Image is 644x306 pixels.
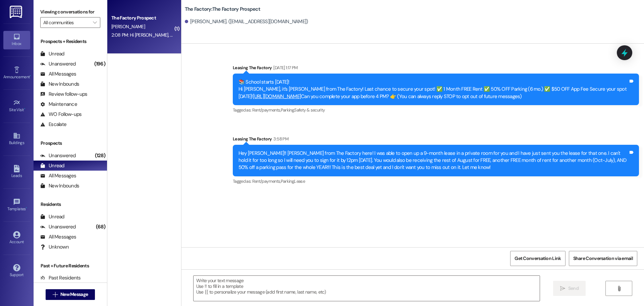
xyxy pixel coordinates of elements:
div: Unread [40,50,64,57]
div: Residents [34,201,107,208]
a: [URL][DOMAIN_NAME] [253,93,301,100]
i:  [93,20,97,25]
a: Account [3,229,30,247]
div: Past + Future Residents [34,262,107,269]
div: Tagged as: [233,105,639,115]
button: Get Conversation Link [510,251,565,266]
div: Unread [40,213,64,220]
div: (196) [93,59,107,69]
span: Parking , [281,107,294,113]
button: New Message [46,289,95,300]
div: The Factory Prospect [111,14,173,21]
i:  [53,292,58,297]
a: Support [3,262,30,280]
span: Send [568,285,579,292]
span: Get Conversation Link [515,255,561,262]
span: • [30,74,31,78]
div: Past Residents [40,274,81,281]
button: Send [553,281,586,296]
div: Escalate [40,121,66,128]
div: WO Follow-ups [40,111,82,118]
div: Unknown [40,244,69,251]
div: Unanswered [40,223,76,230]
span: Rent/payments , [252,178,281,184]
span: Share Conversation via email [573,255,633,262]
div: New Inbounds [40,182,79,189]
div: [DATE] 1:17 PM [272,64,298,71]
span: • [24,106,25,111]
div: 2:08 PM: Hi [PERSON_NAME], I'm still very interested but I'm working until 6 o'clock tonight so I... [111,32,478,38]
div: Unanswered [40,152,76,159]
div: 3:58 PM [272,135,288,142]
i:  [616,286,622,291]
span: Lease [294,178,305,184]
div: Review follow-ups [40,91,87,98]
a: Buildings [3,130,30,148]
span: Parking , [281,178,294,184]
a: Templates • [3,196,30,214]
div: [PERSON_NAME]. ([EMAIL_ADDRESS][DOMAIN_NAME]) [185,18,308,25]
div: New Inbounds [40,81,79,88]
input: All communities [43,17,90,28]
b: The Factory: The Factory Prospect [185,6,260,13]
div: All Messages [40,233,76,241]
div: Prospects + Residents [34,38,107,45]
span: New Message [60,291,88,298]
div: 📚 School starts [DATE]! Hi [PERSON_NAME], it’s [PERSON_NAME] from The Factory! Last chance to sec... [238,79,628,100]
div: All Messages [40,172,76,179]
span: Safety & security [294,107,325,113]
div: (68) [94,222,107,232]
div: All Messages [40,71,76,78]
span: [PERSON_NAME] [111,24,145,30]
div: Leasing The Factory [233,135,639,145]
button: Share Conversation via email [569,251,637,266]
div: Tagged as: [233,176,639,186]
label: Viewing conversations for [40,7,100,17]
span: • [26,206,27,210]
img: ResiDesk Logo [10,6,23,18]
a: Inbox [3,31,30,49]
div: Maintenance [40,101,77,108]
div: (128) [93,150,107,161]
a: Site Visit • [3,97,30,115]
div: Hey [PERSON_NAME]!! [PERSON_NAME] from The Factory here! I was able to open up a 9-month lease in... [238,150,628,171]
div: Unread [40,162,64,169]
a: Leads [3,163,30,181]
i:  [560,286,565,291]
div: Unanswered [40,60,76,68]
span: Rent/payments , [252,107,281,113]
div: Prospects [34,140,107,147]
div: Leasing The Factory [233,64,639,74]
